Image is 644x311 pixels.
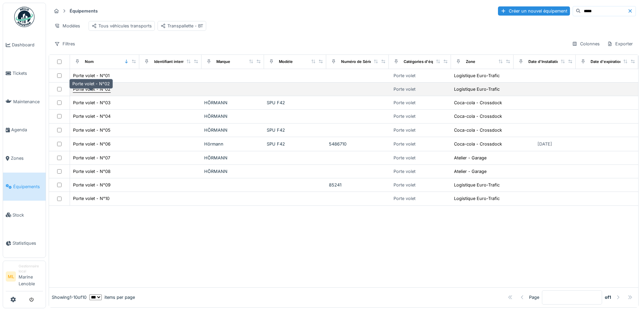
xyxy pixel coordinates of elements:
[204,99,261,106] div: HÖRMANN
[19,264,43,290] li: Marine Lenoble
[529,294,539,301] div: Page
[3,229,46,258] a: Statistiques
[329,182,386,188] div: 85241
[161,23,203,29] div: Transpallette - BT
[3,173,46,201] a: Équipements
[3,116,46,144] a: Agenda
[13,70,43,76] span: Tickets
[6,264,43,291] a: ML Gestionnaire localMarine Lenoble
[73,99,111,106] div: Porte volet - N°03
[454,99,502,106] div: Coca-cola - Crossdock
[393,72,415,79] div: Porte volet
[538,141,552,147] div: [DATE]
[73,182,111,188] div: Porte volet - N°09
[605,294,611,301] strong: of 1
[267,141,324,147] div: SPU F42
[89,294,135,301] div: items per page
[393,155,415,161] div: Porte volet
[393,182,415,188] div: Porte volet
[3,87,46,116] a: Maintenance
[393,99,415,106] div: Porte volet
[73,127,111,133] div: Porte volet - N°05
[454,113,502,119] div: Coca-cola - Crossdock
[204,168,261,175] div: HÖRMANN
[393,195,415,202] div: Porte volet
[393,127,415,133] div: Porte volet
[73,141,111,147] div: Porte volet - N°06
[454,127,502,133] div: Coca-cola - Crossdock
[393,141,415,147] div: Porte volet
[204,127,261,133] div: HÖRMANN
[13,212,43,218] span: Stock
[204,113,261,119] div: HÖRMANN
[69,79,113,89] div: Porte volet - N°02
[454,86,500,92] div: Logistique Euro-Trafic
[393,168,415,175] div: Porte volet
[3,201,46,229] a: Stock
[204,141,261,147] div: Hörmann
[404,59,451,65] div: Catégories d'équipement
[154,59,187,65] div: Identifiant interne
[454,155,486,161] div: Atelier - Garage
[329,141,386,147] div: 5486710
[454,195,500,202] div: Logistique Euro-Trafic
[11,127,43,133] span: Agenda
[6,271,16,282] li: ML
[591,59,622,65] div: Date d'expiration
[73,168,111,175] div: Porte volet - N°08
[454,141,502,147] div: Coca-cola - Crossdock
[13,240,43,246] span: Statistiques
[454,72,500,79] div: Logistique Euro-Trafic
[19,264,43,274] div: Gestionnaire local
[454,182,500,188] div: Logistique Euro-Trafic
[51,39,78,49] div: Filtres
[393,86,415,92] div: Porte volet
[204,155,261,161] div: HÖRMANN
[67,8,100,14] strong: Équipements
[13,98,43,105] span: Maintenance
[466,59,475,65] div: Zone
[3,144,46,173] a: Zones
[51,21,83,31] div: Modèles
[267,127,324,133] div: SPU F42
[73,155,110,161] div: Porte volet - N°07
[12,42,43,48] span: Dashboard
[216,59,230,65] div: Marque
[14,7,34,27] img: Badge_color-CXgf-gQk.svg
[569,39,603,49] div: Colonnes
[73,195,110,202] div: Porte volet - N°10
[73,72,110,79] div: Porte volet - N°01
[73,113,111,119] div: Porte volet - N°04
[73,86,111,92] div: Porte volet - N°02
[267,99,324,106] div: SPU F42
[3,31,46,59] a: Dashboard
[279,59,293,65] div: Modèle
[11,155,43,161] span: Zones
[604,39,636,49] div: Exporter
[3,59,46,88] a: Tickets
[393,113,415,119] div: Porte volet
[341,59,372,65] div: Numéro de Série
[454,168,486,175] div: Atelier - Garage
[92,23,152,29] div: Tous véhicules transports
[498,6,570,16] div: Créer un nouvel équipement
[528,59,562,65] div: Date d'Installation
[52,294,87,301] div: Showing 1 - 10 of 10
[85,59,94,65] div: Nom
[13,183,43,190] span: Équipements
